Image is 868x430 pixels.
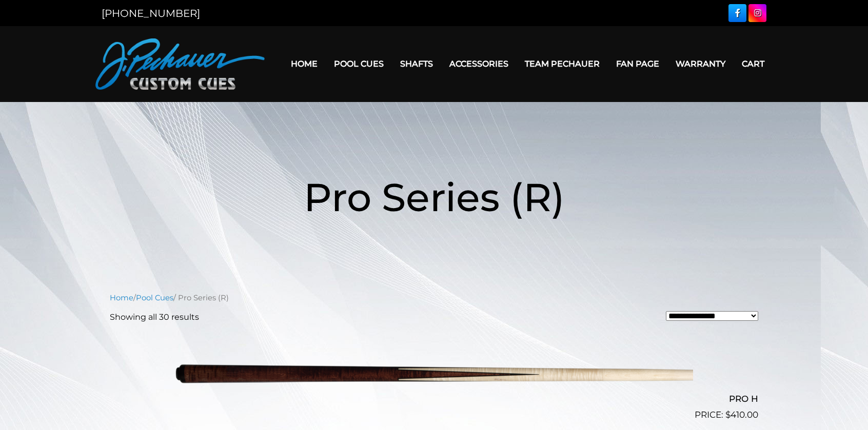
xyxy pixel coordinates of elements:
a: PRO H $410.00 [110,332,758,422]
p: Showing all 30 results [110,311,199,323]
a: Pool Cues [326,51,392,77]
img: PRO H [175,332,693,418]
bdi: 410.00 [725,409,758,420]
select: Shop order [666,311,758,321]
a: Accessories [441,51,517,77]
a: Pool Cues [136,293,173,302]
a: Cart [734,51,773,77]
img: Pechauer Custom Cues [95,38,265,90]
a: Shafts [392,51,441,77]
a: Home [283,51,326,77]
a: Team Pechauer [517,51,608,77]
h2: PRO H [110,390,758,408]
a: [PHONE_NUMBER] [102,7,200,19]
a: Warranty [667,51,734,77]
span: $ [725,409,731,420]
span: Pro Series (R) [304,173,565,221]
nav: Breadcrumb [110,292,758,303]
a: Home [110,293,133,302]
a: Fan Page [608,51,667,77]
